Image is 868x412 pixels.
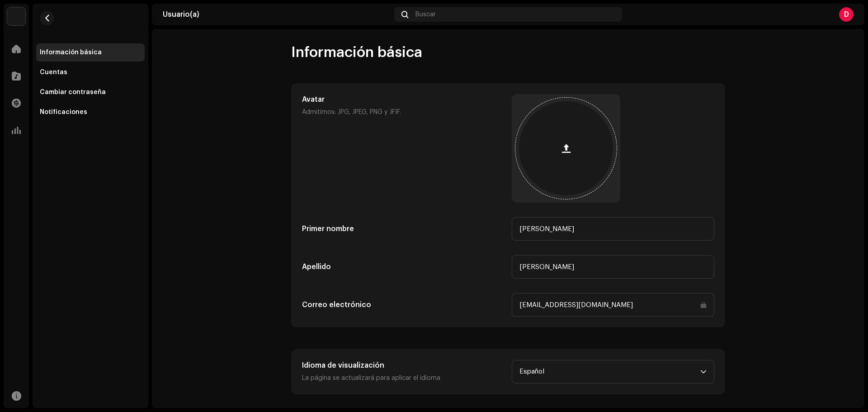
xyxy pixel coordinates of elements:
[36,43,145,62] re-m-nav-item: Información básica
[36,103,145,121] re-m-nav-item: Notificaciones
[36,83,145,101] re-m-nav-item: Cambiar contraseña
[415,11,436,18] span: Buscar
[40,69,67,76] div: Cuentas
[302,261,505,272] h5: Apellido
[302,360,505,371] h5: Idioma de visualización
[302,94,505,105] h5: Avatar
[291,43,422,62] span: Información básica
[512,255,714,279] input: Apellido
[302,107,505,118] p: Admitimos: JPG, JPEG, PNG y JFIF.
[163,11,391,18] div: Usuario(a)
[839,7,854,22] div: D
[302,373,505,384] p: La página se actualizará para aplicar el idioma
[700,360,707,383] div: dropdown trigger
[40,109,87,116] div: Notificaciones
[40,49,102,56] div: Información básica
[512,217,714,241] input: Primer nombre
[7,7,25,25] img: 297a105e-aa6c-4183-9ff4-27133c00f2e2
[519,360,700,383] span: Español
[512,293,714,317] input: Correo electrónico
[40,89,106,96] div: Cambiar contraseña
[36,63,145,81] re-m-nav-item: Cuentas
[302,223,505,234] h5: Primer nombre
[302,299,505,310] h5: Correo electrónico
